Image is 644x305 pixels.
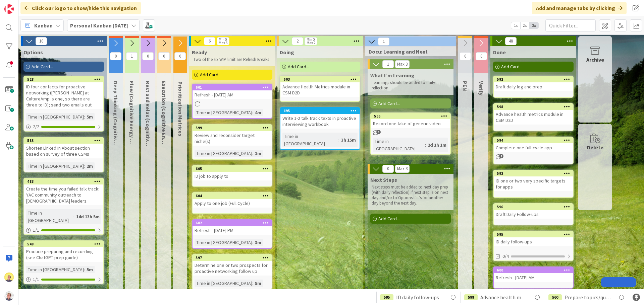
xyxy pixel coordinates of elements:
[110,52,121,60] span: 0
[145,81,151,168] span: Rest and Relax (Cognitive Energy L)
[494,237,573,246] div: ID daily follow-ups
[195,280,252,287] div: Time in [GEOGRAPHIC_DATA]
[193,84,272,99] div: 601Refresh - [DATE] AM
[494,76,573,82] div: 592
[193,220,272,226] div: 602
[307,41,315,45] div: Max 2
[219,41,227,45] div: Max 6
[177,81,184,136] span: Prioritization Matrices
[494,176,573,191] div: ID one or two very specific targets for apps
[26,209,73,224] div: Time in [GEOGRAPHIC_DATA]
[493,203,574,225] a: 596Draft Daily Follow-ups
[565,293,612,301] span: Prepare topics/questions for for info interview call with [PERSON_NAME] at CultureAmp
[374,114,450,119] div: 566
[193,131,272,146] div: Review and reconsider target niche(s)
[373,138,425,152] div: Time in [GEOGRAPHIC_DATA]
[193,193,272,199] div: 604
[196,221,272,225] div: 602
[397,167,408,170] div: Max 3
[195,239,252,246] div: Time in [GEOGRAPHIC_DATA]
[161,81,167,194] span: Execution (Cognitive Energy L-M)
[307,38,315,41] div: Min 0
[494,273,573,282] div: Refresh - [DATE] AM
[24,247,103,262] div: Practice preparing and recording (see ChatGPT prep guide)
[462,81,469,91] span: PEN
[280,108,360,129] div: 495Write 1-2 talk track texts in proactive interviewing workbook
[192,49,207,56] span: Ready
[252,280,253,287] span: :
[24,76,103,82] div: 528
[371,113,450,128] div: 566Record one take of generic video
[378,100,400,106] span: Add Card...
[497,232,573,237] div: 595
[494,82,573,91] div: Draft daily log and prep
[112,81,119,167] span: Deep Thinking (Cognitive Energy H)
[24,144,103,158] div: Shorten Linked In About section based on survey of three CSMs
[497,138,573,143] div: 594
[24,138,103,144] div: 583
[478,81,485,95] span: Verify
[532,2,627,14] div: Add and manage tabs by clicking
[4,273,14,282] img: JW
[372,184,449,206] p: Next steps must be added to next day prep (with daily reflection) if next step is on next day and...
[280,76,360,82] div: 603
[193,255,272,276] div: 597Determine one or two prospects for proactive networking follow up
[193,220,272,235] div: 602Refresh - [DATE] PM
[193,166,272,180] div: 605ID job to apply to
[193,261,272,276] div: Determine one or two prospects for proactive networking follow up
[494,210,573,219] div: Draft Daily Follow-ups
[372,80,449,91] p: Learnings should be added to daily reflection.
[33,227,39,234] span: 1 / 1
[494,231,573,246] div: 595ID daily follow-ups
[252,150,253,157] span: :
[494,204,573,219] div: 596Draft Daily Follow-ups
[193,226,272,235] div: Refresh - [DATE] PM
[196,166,272,171] div: 605
[193,57,271,62] p: Two of the six WIP limit are Refresh Breaks
[24,226,103,234] div: 1/1
[370,112,451,155] a: 566Record one take of generic videoTime in [GEOGRAPHIC_DATA]:2d 1h 1m
[280,108,360,114] div: 495
[370,176,397,183] span: Next Steps
[493,231,574,261] a: 595ID daily follow-ups0/4
[192,165,272,187] a: 605ID job to apply to
[24,184,103,205] div: Create the time you failed talk track: YAC community outreach to [DEMOGRAPHIC_DATA] leaders.
[545,19,596,31] input: Quick Filter...
[193,255,272,261] div: 597
[196,126,272,130] div: 599
[195,109,252,116] div: Time in [GEOGRAPHIC_DATA]
[497,77,573,82] div: 592
[27,179,103,184] div: 483
[253,280,263,287] div: 5m
[280,107,360,150] a: 495Write 1-2 talk track texts in proactive interviewing workbookTime in [GEOGRAPHIC_DATA]:3h 15m
[476,52,487,60] span: 0
[382,165,394,173] span: 0
[23,76,104,132] a: 528ID four contacts for proactive networking ([PERSON_NAME] at CultureAmp is one, so there are th...
[369,48,447,55] span: Docu: Learning and Next
[32,64,53,70] span: Add Card...
[192,84,272,119] a: 601Refresh - [DATE] AMTime in [GEOGRAPHIC_DATA]:4m
[494,110,573,125] div: Advance health metrics module in CSM D2D
[493,49,506,56] span: Done
[192,192,272,214] a: 604Apply to one job (Full Cycle)
[24,241,103,262] div: 548Practice preparing and recording (see ChatGPT prep guide)
[85,162,95,170] div: 2m
[587,143,603,151] div: Delete
[494,267,573,273] div: 600
[20,2,141,14] div: Click our logo to show/hide this navigation
[497,205,573,209] div: 596
[520,22,529,29] span: 2x
[73,213,74,220] span: :
[494,170,573,176] div: 593
[252,109,253,116] span: :
[193,90,272,99] div: Refresh - [DATE] AM
[494,104,573,125] div: 598Advance health metrics module in CSM D2D
[27,242,103,246] div: 548
[24,82,103,109] div: ID four contacts for proactive networking ([PERSON_NAME] at CultureAmp is one, so there are three...
[376,130,381,134] span: 1
[200,72,221,78] span: Add Card...
[502,253,509,260] span: 0/4
[193,172,272,180] div: ID job to apply to
[396,293,439,301] span: ID daily follow-ups
[494,76,573,91] div: 592Draft daily log and prep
